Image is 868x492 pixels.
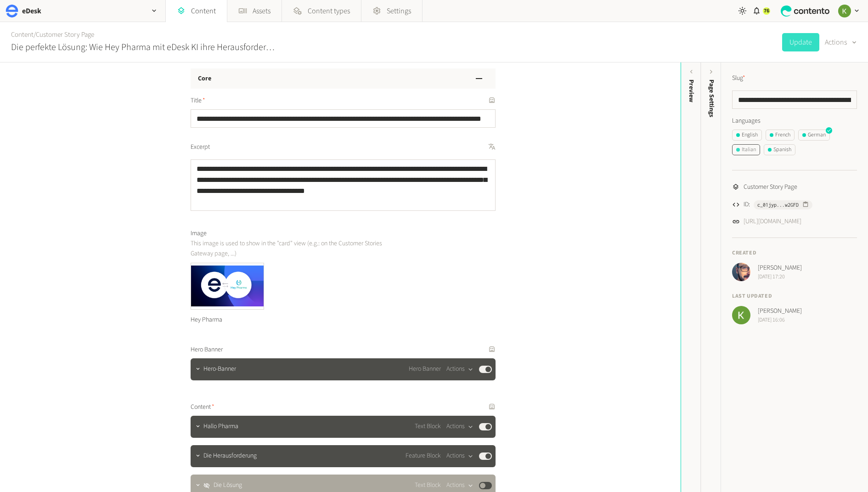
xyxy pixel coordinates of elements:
a: Customer Story Page [36,30,94,40]
button: Update [782,33,819,51]
button: Actions [446,451,473,462]
div: English [736,131,758,139]
img: eDesk [6,5,18,17]
div: Spanish [768,146,791,154]
button: Italian [732,144,760,155]
div: Italian [736,146,756,154]
button: Actions [446,480,473,491]
span: Hallo Pharma [203,422,238,431]
span: 76 [764,7,769,15]
span: Settings [387,6,411,17]
button: Actions [825,33,857,51]
button: English [732,130,762,141]
label: Languages [732,116,857,126]
h2: Die perfekte Lösung: Wie Hey Pharma mit eDesk KI ihre Herausforderungen im Kundenservice gemeiste... [11,40,276,54]
img: Keelin Terry [838,5,851,17]
div: Preview [687,79,696,102]
button: Actions [446,364,473,375]
span: Content [191,402,214,412]
span: Customer Story Page [744,182,797,192]
a: [URL][DOMAIN_NAME] [744,217,801,226]
span: Text Block [415,422,441,431]
p: This image is used to show in the "card" view (e.g.: on the Customer Stories Gateway page, ...) [191,238,400,259]
button: Actions [446,421,473,432]
span: ID: [744,200,750,209]
button: Spanish [764,144,795,155]
span: c_01jyp...w2GFD [757,201,799,209]
span: Text Block [415,481,441,490]
span: Die Herausforderung [203,451,257,461]
img: Hey Pharma [191,263,264,309]
span: Content types [308,6,350,17]
span: Hero Banner [409,364,441,374]
span: Title [191,96,205,106]
img: Keelin Terry [732,306,750,324]
span: Excerpt [191,142,210,152]
h2: eDesk [22,6,41,17]
span: Image [191,229,207,238]
span: / [34,30,36,40]
a: Content [11,30,34,40]
span: [PERSON_NAME] [758,263,802,273]
span: [PERSON_NAME] [758,306,802,316]
button: French [766,130,795,141]
span: [DATE] 17:20 [758,273,802,281]
div: German [802,131,826,139]
label: Slug [732,74,745,83]
span: Page Settings [707,79,716,117]
h3: Core [198,74,211,84]
button: German [798,130,830,141]
span: Hero Banner [191,345,223,355]
span: Die Lösung [214,481,242,490]
div: Hey Pharma [191,310,264,330]
span: Feature Block [406,451,441,461]
span: Hero-Banner [203,364,236,374]
button: c_01jyp...w2GFD [754,200,812,209]
span: [DATE] 16:06 [758,316,802,324]
h4: Last updated [732,292,857,300]
h4: Created [732,249,857,257]
img: Josh Angell [732,263,750,281]
div: French [770,131,790,139]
